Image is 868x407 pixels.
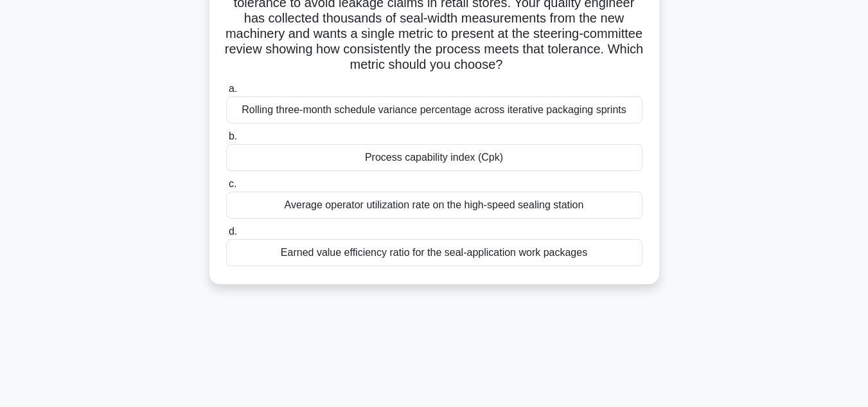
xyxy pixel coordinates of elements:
span: b. [229,131,237,141]
div: Process capability index (Cpk) [226,144,642,171]
div: Earned value efficiency ratio for the seal-application work packages [226,239,642,266]
span: c. [229,178,236,189]
span: a. [229,83,237,94]
div: Rolling three-month schedule variance percentage across iterative packaging sprints [226,96,642,123]
span: d. [229,226,237,237]
div: Average operator utilization rate on the high-speed sealing station [226,192,642,219]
